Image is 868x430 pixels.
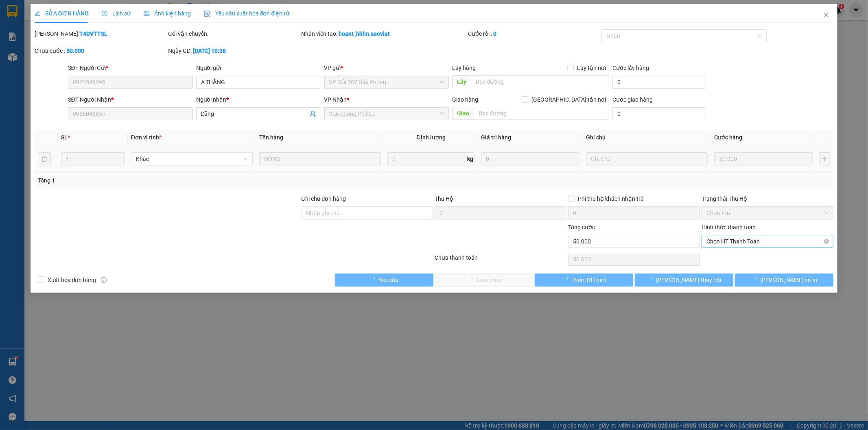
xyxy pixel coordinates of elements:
span: Tổng cước [568,224,595,230]
span: Yêu cầu [378,276,398,284]
span: Lấy tận nơi [574,63,609,72]
th: Ghi chú [583,130,711,146]
div: Gói vận chuyển: [168,29,300,38]
button: Thêm ĐH mới [535,274,633,287]
span: Giá trị hàng [481,134,511,141]
span: Văn phòng Phố Lu [329,108,444,120]
b: 50.000 [66,48,84,54]
div: Người gửi [196,63,321,72]
span: Định lượng [417,134,446,141]
span: edit [35,11,40,16]
span: Cước hàng [714,134,742,141]
span: Lịch sử [102,10,131,17]
span: [GEOGRAPHIC_DATA] tận nơi [528,95,609,104]
div: Chưa cước : [35,46,166,55]
b: [DATE] 10:38 [193,48,226,54]
span: picture [144,11,149,16]
label: Ghi chú đơn hàng [302,195,346,202]
span: Thêm ĐH mới [571,276,606,284]
input: Ghi Chú [586,152,708,165]
span: loading [751,277,760,282]
span: clock-circle [102,11,107,16]
b: T4DVTTSL [79,30,107,37]
span: loading [562,277,571,282]
div: SĐT Người Nhận [68,95,193,104]
label: Hình thức thanh toán [702,224,756,230]
div: [PERSON_NAME]: [35,29,166,38]
span: VP Gửi 787 Giải Phóng [329,76,444,88]
button: [PERSON_NAME] thay đổi [635,274,733,287]
span: Ảnh kiện hàng [144,10,191,17]
span: loading [647,277,656,282]
span: [PERSON_NAME] và In [760,276,817,284]
div: Người nhận [196,95,321,104]
span: Giao hàng [452,96,478,103]
div: Ngày GD: [168,46,300,55]
input: 0 [481,152,579,165]
div: Chưa thanh toán [434,253,568,267]
span: Lấy [452,75,471,88]
input: Cước giao hàng [612,107,705,120]
div: SĐT Người Gửi [68,63,193,72]
button: plus [819,152,830,165]
label: Cước lấy hàng [612,65,649,71]
span: Yêu cầu xuất hóa đơn điện tử [204,10,290,17]
span: SỬA ĐƠN HÀNG [35,10,89,17]
span: user-add [310,111,316,117]
div: Trạng thái Thu Hộ [702,194,833,203]
span: Đơn vị tính [131,134,162,141]
span: Chọn HT Thanh Toán [706,235,829,248]
button: [PERSON_NAME] và In [735,274,833,287]
input: 0 [714,152,813,165]
input: VD: Bàn, Ghế [259,152,381,165]
span: Xuất hóa đơn hàng [44,276,100,284]
button: delete [38,152,51,165]
button: Yêu cầu [335,274,433,287]
div: Cước rồi : [468,29,600,38]
span: close-circle [824,239,829,244]
span: Chưa thu [706,207,829,219]
span: Giao [452,107,474,120]
div: VP gửi [324,63,449,72]
img: icon [204,11,210,17]
span: Tên hàng [259,134,283,141]
div: Tổng: 1 [38,176,335,185]
input: Dọc đường [474,107,609,120]
span: info-circle [101,277,107,283]
span: [PERSON_NAME] thay đổi [656,276,722,284]
input: Cước lấy hàng [612,76,705,89]
span: SL [61,134,68,141]
span: close [823,12,829,18]
span: Khác [136,153,248,165]
div: Nhân viên tạo: [302,29,467,38]
button: Close [815,4,837,27]
input: Dọc đường [471,75,609,88]
label: Cước giao hàng [612,96,653,103]
span: loading [370,277,378,282]
b: hoant_hhhn.saoviet [339,30,390,37]
span: kg [466,152,474,165]
span: Thu Hộ [435,195,453,202]
span: Lấy hàng [452,65,476,71]
span: VP Nhận [324,96,347,103]
input: Ghi chú đơn hàng [302,206,433,219]
b: 0 [493,30,496,37]
button: Giao hàng [435,274,533,287]
span: Phí thu hộ khách nhận trả [575,194,647,203]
